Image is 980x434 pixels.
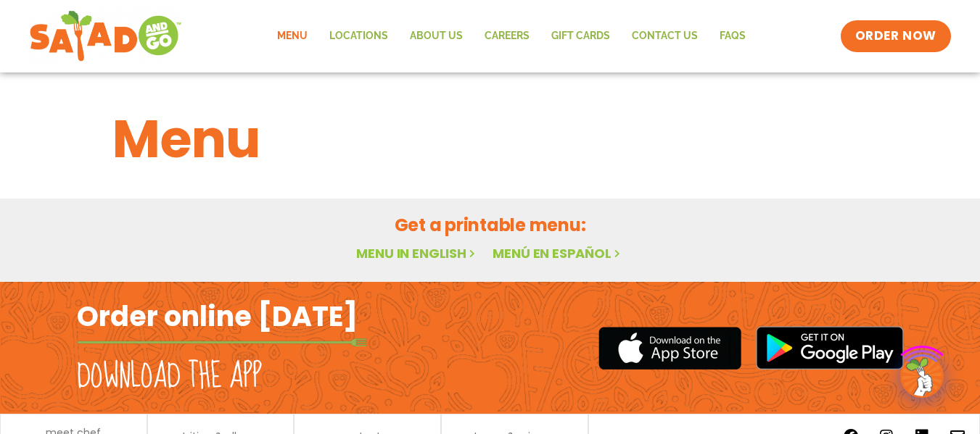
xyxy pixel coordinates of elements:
h1: Menu [112,100,868,178]
a: Locations [318,20,399,53]
img: appstore [598,325,741,372]
a: GIFT CARDS [540,20,621,53]
a: Menu [266,20,318,53]
a: Menú en español [493,244,623,262]
a: About Us [399,20,474,53]
nav: Menu [266,20,757,53]
a: Careers [474,20,540,53]
span: ORDER NOW [855,28,936,45]
a: Contact Us [621,20,709,53]
a: FAQs [709,20,757,53]
img: google_play [756,326,904,370]
img: new-SAG-logo-768×292 [29,7,182,65]
h2: Download the app [77,356,262,397]
a: Menu in English [356,244,478,262]
h2: Order online [DATE] [77,299,358,334]
a: ORDER NOW [841,20,951,52]
img: fork [77,338,367,346]
h2: Get a printable menu: [112,212,868,238]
